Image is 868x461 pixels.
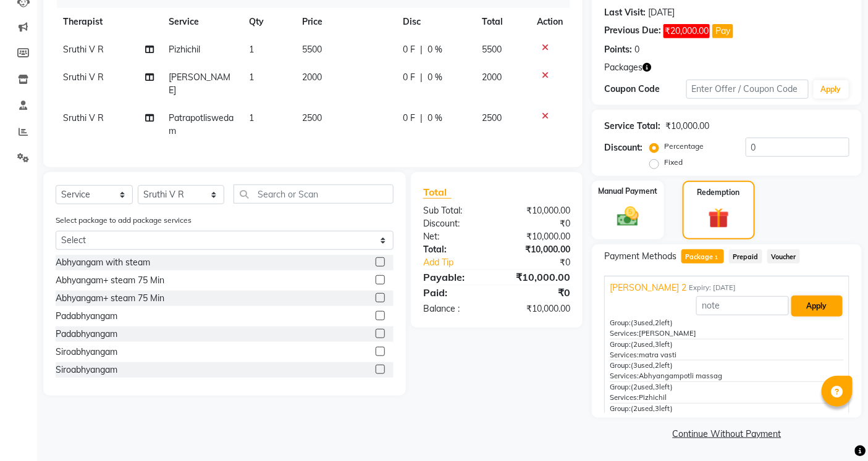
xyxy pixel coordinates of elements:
div: ₹0 [497,217,579,230]
span: Expiry: [DATE] [689,283,736,293]
div: Previous Due: [604,24,661,38]
span: Services: [610,393,639,402]
div: Coupon Code [604,83,686,96]
div: ₹10,000.00 [497,302,579,315]
th: Service [161,8,242,36]
span: matra vasti [639,351,676,359]
label: Percentage [664,141,704,152]
div: ₹10,000.00 [497,230,579,243]
th: Therapist [56,8,161,36]
span: (2 [631,404,638,413]
span: 1 [249,112,254,123]
div: Net: [414,230,497,243]
th: Disc [395,8,474,36]
span: (2 [631,383,638,391]
span: Group: [610,361,631,370]
div: ₹10,000.00 [497,270,579,284]
span: 2500 [482,112,502,123]
div: Padabhyangam [56,328,117,341]
th: Qty [242,8,295,36]
div: Siroabhyangam [56,363,117,376]
span: Package [681,249,724,264]
label: Manual Payment [599,186,658,197]
span: 2000 [482,72,502,83]
span: 2000 [303,72,322,83]
span: 0 % [428,71,442,84]
input: Enter Offer / Coupon Code [686,80,809,99]
span: 3 [655,340,659,349]
img: _gift.svg [702,206,735,231]
span: (3 [631,318,638,327]
span: 0 F [403,71,415,84]
div: Balance : [414,302,497,315]
div: ₹10,000.00 [497,243,579,256]
span: Sruthi V R [63,72,104,83]
span: [PERSON_NAME] [639,329,696,338]
span: 0 % [428,43,442,56]
span: (3 [631,361,638,370]
span: ₹20,000.00 [664,24,710,38]
span: | [420,112,423,125]
div: Abhyangam with steam [56,256,150,269]
span: used, left) [631,318,673,327]
th: Action [529,8,570,36]
span: Voucher [767,249,800,264]
span: Pizhichil [639,393,667,402]
span: Sruthi V R [63,44,104,55]
div: Total: [414,243,497,256]
span: Services: [610,351,639,359]
span: used, left) [631,340,673,349]
span: used, left) [631,383,673,391]
a: Add Tip [414,256,510,269]
span: Pizhichil [169,44,200,55]
button: Pay [712,24,733,38]
span: 0 F [403,112,415,125]
label: Redemption [697,187,740,198]
div: ₹0 [497,285,579,300]
div: Abhyangam+ steam 75 Min [56,292,164,305]
div: Points: [604,43,632,56]
span: 2500 [303,112,322,123]
div: Discount: [604,141,643,154]
div: Last Visit: [604,6,646,19]
span: 3 [655,404,659,413]
span: 1 [249,44,254,55]
th: Total [474,8,529,36]
span: Services: [610,329,639,338]
a: Continue Without Payment [594,428,859,441]
span: used, left) [631,404,673,413]
input: note [696,296,789,315]
span: Prepaid [729,249,762,264]
span: Services: [610,372,639,380]
span: Abhyangampotli massag [639,372,722,380]
span: | [420,71,423,84]
div: Siroabhyangam [56,346,117,359]
span: Group: [610,383,631,391]
span: 0 % [428,112,442,125]
img: _cash.svg [610,204,646,230]
div: Sub Total: [414,204,497,217]
div: Discount: [414,217,497,230]
span: Sruthi V R [63,112,104,123]
span: [PERSON_NAME] [169,72,230,96]
button: Apply [814,80,849,99]
span: Packages [604,61,643,74]
th: Price [295,8,396,36]
div: Payable: [414,270,497,284]
span: 5500 [482,44,502,55]
div: ₹10,000.00 [665,120,709,133]
span: Group: [610,318,631,327]
span: | [420,43,423,56]
label: Select package to add package services [56,215,192,226]
span: 5500 [303,44,322,55]
div: Padabhyangam [56,310,117,323]
div: ₹0 [511,256,580,269]
span: 2 [655,361,659,370]
input: Search or Scan [234,185,394,204]
span: 3 [655,383,659,391]
span: Total [423,186,452,199]
span: 1 [249,72,254,83]
span: Group: [610,404,631,413]
span: Payment Methods [604,250,676,263]
label: Fixed [664,157,683,168]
